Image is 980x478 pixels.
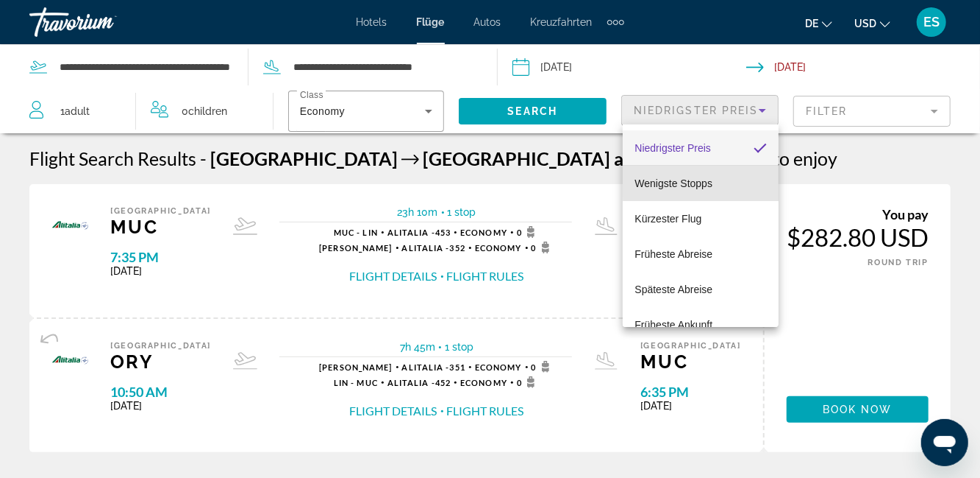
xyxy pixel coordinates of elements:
font: Niedrigster Preis [634,142,710,154]
div: Sortieren nach [623,124,779,327]
font: Kürzester Flug [634,213,701,225]
font: Wenigste Stopps [634,178,712,189]
font: Früheste Ankunft [634,319,712,331]
font: Späteste Abreise [634,284,712,295]
iframe: Schaltfläche zum Öffnen des Messaging-Fensters [921,419,968,466]
font: Früheste Abreise [634,248,712,260]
